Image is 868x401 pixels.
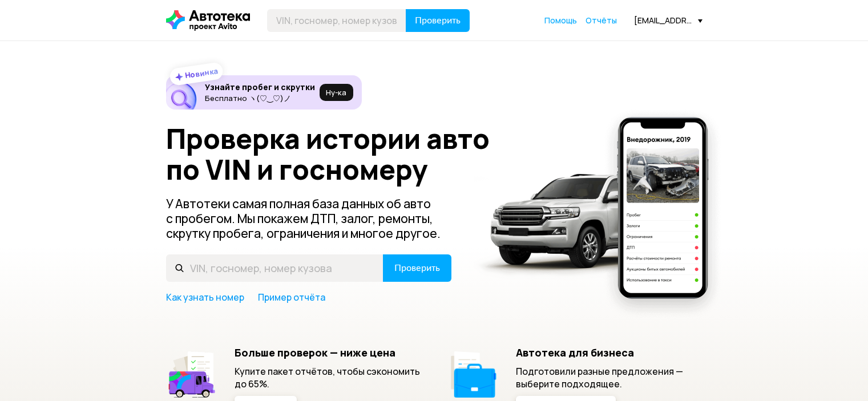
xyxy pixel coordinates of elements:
a: Помощь [544,15,577,26]
span: Отчёты [586,15,617,26]
a: Пример отчёта [258,291,325,303]
h5: Автотека для бизнеса [516,346,703,359]
p: Подготовили разные предложения — выберите подходящее. [516,365,703,390]
h5: Больше проверок — ниже цена [235,346,421,359]
span: Проверить [415,16,461,25]
a: Отчёты [586,15,617,26]
h6: Узнайте пробег и скрутки [205,82,315,92]
span: Проверить [394,264,440,273]
p: У Автотеки самая полная база данных об авто с пробегом. Мы покажем ДТП, залог, ремонты, скрутку п... [166,196,453,241]
p: Бесплатно ヽ(♡‿♡)ノ [205,94,315,103]
strong: Новинка [184,66,219,80]
p: Купите пакет отчётов, чтобы сэкономить до 65%. [235,365,421,390]
button: Проверить [406,9,470,32]
a: Как узнать номер [166,291,244,303]
div: [EMAIL_ADDRESS][DOMAIN_NAME] [634,15,703,26]
button: Проверить [383,254,451,282]
input: VIN, госномер, номер кузова [166,254,383,282]
span: Ну‑ка [326,88,346,97]
h1: Проверка истории авто по VIN и госномеру [166,123,507,185]
span: Помощь [544,15,577,26]
input: VIN, госномер, номер кузова [267,9,406,32]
